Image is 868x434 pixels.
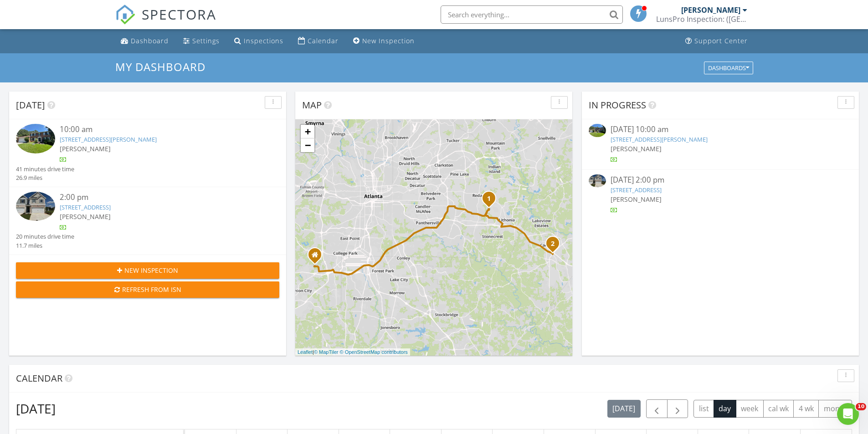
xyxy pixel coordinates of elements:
h2: [DATE] [16,399,56,418]
a: Zoom out [301,138,314,152]
span: [PERSON_NAME] [60,212,111,221]
div: 6011 Pine Bluff Pl #158, Conyers, GA 30013 [553,243,558,249]
div: Refresh from ISN [23,285,272,294]
div: Calendar [308,36,339,45]
img: 9358710%2Fcover_photos%2F98Lh0m9hououZdn38pCM%2Fsmall.jpg [16,192,55,221]
iframe: Intercom live chat [837,403,859,425]
div: [DATE] 10:00 am [611,124,830,135]
a: © MapTiler [314,349,339,355]
span: Calendar [16,372,62,384]
a: 2:00 pm [STREET_ADDRESS] [PERSON_NAME] 20 minutes drive time 11.7 miles [16,192,279,250]
div: Dashboard [131,36,169,45]
div: 20 minutes drive time [16,232,74,241]
a: [STREET_ADDRESS] [611,186,662,194]
i: 2 [551,241,555,247]
a: [STREET_ADDRESS][PERSON_NAME] [60,135,157,143]
a: New Inspection [349,33,418,50]
span: In Progress [589,99,646,111]
a: [STREET_ADDRESS] [60,203,111,211]
div: 4891 Heritage Cir, College Park GA 30349 [315,255,320,260]
button: day [714,400,736,418]
a: [DATE] 2:00 pm [STREET_ADDRESS] [PERSON_NAME] [589,174,852,215]
span: SPECTORA [142,5,216,24]
div: [PERSON_NAME] [681,5,740,15]
button: Refresh from ISN [16,281,279,298]
img: The Best Home Inspection Software - Spectora [115,5,135,25]
div: LunsPro Inspection: (Atlanta) [656,15,747,24]
span: 10 [856,403,866,410]
a: SPECTORA [115,12,216,31]
button: [DATE] [607,400,641,418]
a: Support Center [682,33,751,50]
div: Inspections [244,36,283,45]
div: New Inspection [362,36,415,45]
a: Calendar [294,33,342,50]
input: Search everything... [441,5,623,24]
div: 41 minutes drive time [16,165,74,174]
a: 10:00 am [STREET_ADDRESS][PERSON_NAME] [PERSON_NAME] 41 minutes drive time 26.9 miles [16,124,279,182]
img: 9358710%2Fcover_photos%2F98Lh0m9hououZdn38pCM%2Fsmall.jpg [589,174,606,187]
div: 11.7 miles [16,241,74,250]
a: Leaflet [298,349,313,355]
div: 10:00 am [60,124,257,135]
i: 1 [487,196,491,202]
span: [DATE] [16,99,45,111]
a: Dashboard [117,33,172,50]
a: Zoom in [301,125,314,138]
button: 4 wk [793,400,819,418]
button: list [693,400,714,418]
span: [PERSON_NAME] [611,144,662,153]
span: Map [302,99,322,111]
div: Support Center [694,36,748,45]
span: [PERSON_NAME] [60,144,111,153]
div: 2:00 pm [60,192,257,203]
button: week [736,400,764,418]
a: © OpenStreetMap contributors [340,349,408,355]
button: Previous day [646,399,668,418]
div: [DATE] 2:00 pm [611,174,830,186]
a: Settings [180,33,223,50]
button: cal wk [763,400,794,418]
span: New Inspection [124,266,178,275]
div: Settings [192,36,220,45]
button: month [818,400,852,418]
button: Dashboards [704,61,753,74]
button: Next day [667,399,688,418]
a: [STREET_ADDRESS][PERSON_NAME] [611,135,708,143]
div: 26.9 miles [16,174,74,182]
span: [PERSON_NAME] [611,195,662,204]
div: Dashboards [708,65,749,71]
div: 1956 Spencer Oaks Ln , Lithonia, GA 30058 [489,198,494,204]
button: New Inspection [16,262,279,279]
a: [DATE] 10:00 am [STREET_ADDRESS][PERSON_NAME] [PERSON_NAME] [589,124,852,164]
span: My Dashboard [115,59,205,74]
a: Inspections [231,33,287,50]
img: 9329490%2Fcover_photos%2FKWZvgukALSzlboYI097N%2Fsmall.jpg [589,124,606,137]
div: | [295,348,410,356]
img: 9329490%2Fcover_photos%2FKWZvgukALSzlboYI097N%2Fsmall.jpg [16,124,55,153]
